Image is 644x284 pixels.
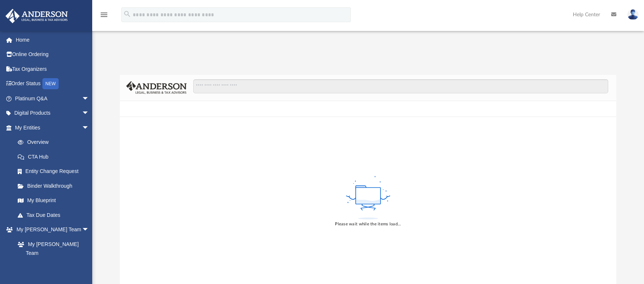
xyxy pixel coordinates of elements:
[3,9,70,23] img: Anderson Advisors Platinum Portal
[10,149,100,164] a: CTA Hub
[335,221,401,228] div: Please wait while the items load...
[82,222,97,238] span: arrow_drop_down
[10,193,97,208] a: My Blueprint
[82,91,97,106] span: arrow_drop_down
[5,106,100,121] a: Digital Productsarrow_drop_down
[10,164,100,179] a: Entity Change Request
[10,135,100,150] a: Overview
[5,32,100,47] a: Home
[5,91,100,106] a: Platinum Q&Aarrow_drop_down
[10,179,100,193] a: Binder Walkthrough
[5,120,100,135] a: My Entitiesarrow_drop_down
[5,62,100,76] a: Tax Organizers
[100,10,108,19] i: menu
[100,14,108,19] a: menu
[42,78,59,89] div: NEW
[10,208,100,222] a: Tax Due Dates
[5,47,100,62] a: Online Ordering
[10,237,93,260] a: My [PERSON_NAME] Team
[82,106,97,121] span: arrow_drop_down
[193,79,609,93] input: Search files and folders
[82,120,97,135] span: arrow_drop_down
[123,10,131,18] i: search
[627,9,638,20] img: User Pic
[5,76,100,91] a: Order StatusNEW
[5,222,97,237] a: My [PERSON_NAME] Teamarrow_drop_down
